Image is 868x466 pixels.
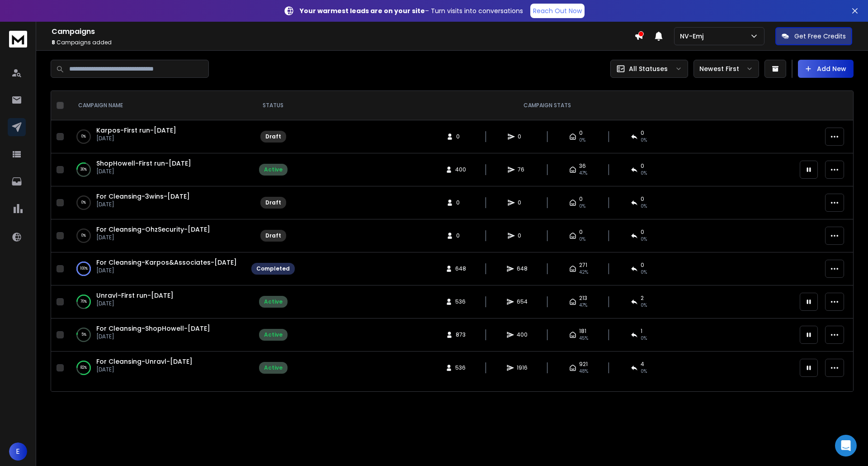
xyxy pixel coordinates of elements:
span: 0 [641,228,644,236]
span: For Cleansing-Unravl-[DATE] [96,357,193,366]
p: Get Free Credits [794,32,846,41]
span: 0 [579,129,583,137]
p: 82 % [80,363,87,372]
button: E [9,442,27,461]
span: 47 % [579,302,587,309]
span: 0 [518,232,527,239]
td: 70%Unravl-First run-[DATE][DATE] [67,285,246,319]
p: Campaigns added [52,39,634,46]
span: 0% [579,137,585,144]
span: 0 [579,228,583,236]
div: Active [264,364,283,371]
div: Open Intercom Messenger [835,435,857,456]
span: 0 [518,133,527,140]
span: 0% [579,203,585,210]
th: CAMPAIGN NAME [67,91,246,120]
span: 400 [455,166,466,173]
a: ShopHowell-First run-[DATE] [96,159,191,168]
img: logo [9,31,27,48]
p: 30 % [80,165,87,174]
span: 0 [579,195,583,203]
p: [DATE] [96,366,193,373]
span: 0% [641,137,647,144]
td: 100%For Cleansing-Karpos&Associates-[DATE][DATE] [67,252,246,285]
strong: Your warmest leads are on your site [300,6,425,15]
span: 873 [456,331,466,338]
span: 0 % [641,368,647,375]
td: 5%For Cleansing-ShopHowell-[DATE][DATE] [67,319,246,352]
span: 0 % [641,170,647,177]
a: Karpos-First run-[DATE] [96,126,176,135]
span: 2 [641,295,644,302]
span: 400 [517,331,528,338]
a: For Cleansing-Karpos&Associates-[DATE] [96,258,237,267]
span: 0% [641,203,647,210]
p: [DATE] [96,201,190,208]
span: 45 % [579,335,588,342]
div: Draft [265,199,281,206]
p: [DATE] [96,300,174,307]
span: 0 [456,133,465,140]
span: 271 [579,262,587,269]
p: 0 % [81,132,86,141]
td: 82%For Cleansing-Unravl-[DATE][DATE] [67,352,246,385]
div: Active [264,298,283,305]
div: Draft [265,232,281,239]
span: 921 [579,361,588,368]
p: – Turn visits into conversations [300,6,523,15]
span: 76 [518,166,527,173]
p: 5 % [81,330,86,339]
span: 1916 [517,364,528,371]
h1: Campaigns [52,26,634,37]
span: 536 [455,298,466,305]
span: 536 [455,364,466,371]
button: Newest First [693,60,759,78]
td: 0%Karpos-First run-[DATE][DATE] [67,120,246,153]
p: [DATE] [96,234,210,241]
span: 0 [456,232,465,239]
a: For Cleansing-ShopHowell-[DATE] [96,324,210,333]
span: 0 [641,129,644,137]
span: 42 % [579,269,588,276]
span: 4 [641,361,644,368]
span: 181 [579,328,586,335]
p: 0 % [81,198,86,207]
td: 30%ShopHowell-First run-[DATE][DATE] [67,153,246,186]
p: All Statuses [629,64,668,73]
a: Reach Out Now [530,4,585,18]
div: Active [264,166,283,173]
div: Draft [265,133,281,140]
span: 0 [641,195,644,203]
p: Reach Out Now [533,6,582,15]
p: 70 % [80,297,87,306]
a: For Cleansing-OhzSecurity-[DATE] [96,225,210,234]
td: 0%For Cleansing-OhzSecurity-[DATE][DATE] [67,219,246,252]
p: [DATE] [96,168,191,175]
a: For Cleansing-3wins-[DATE] [96,192,190,201]
span: 0 [641,162,644,170]
p: 0 % [81,231,86,240]
span: 0% [641,236,647,243]
div: Active [264,331,283,338]
div: Completed [256,265,290,272]
span: 0 % [641,302,647,309]
span: 0 [641,262,644,269]
th: CAMPAIGN STATS [300,91,794,120]
p: [DATE] [96,267,237,274]
span: 8 [52,38,55,46]
th: STATUS [246,91,300,120]
a: Unravl-First run-[DATE] [96,291,174,300]
span: 0 % [641,269,647,276]
button: Add New [798,60,854,78]
span: 0 % [641,335,647,342]
p: [DATE] [96,135,176,142]
span: 36 [579,162,586,170]
span: 648 [517,265,528,272]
